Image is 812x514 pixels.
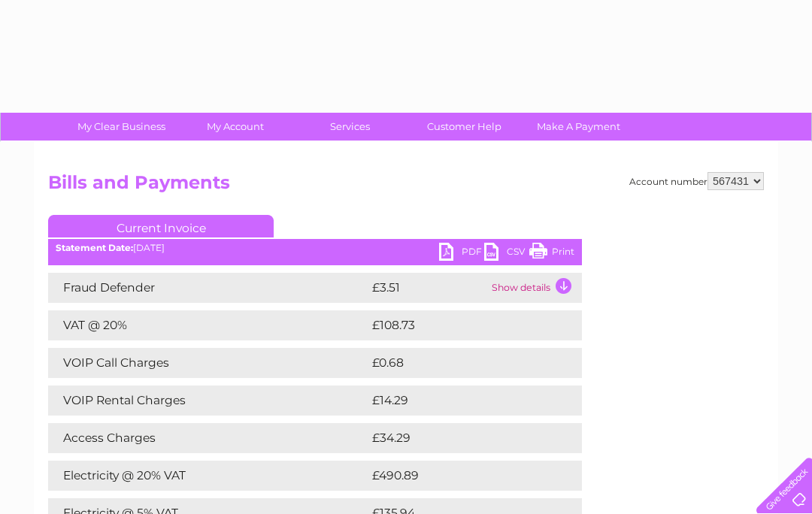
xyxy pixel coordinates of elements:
[48,310,368,340] td: VAT @ 20%
[368,385,550,416] td: £14.29
[288,113,412,141] a: Services
[368,310,554,340] td: £108.73
[488,273,582,303] td: Show details
[368,423,552,453] td: £34.29
[48,423,368,453] td: Access Charges
[56,242,133,253] b: Statement Date:
[48,348,368,378] td: VOIP Call Charges
[439,243,484,265] a: PDF
[48,273,368,303] td: Fraud Defender
[48,243,582,253] div: [DATE]
[368,461,556,491] td: £490.89
[484,243,529,265] a: CSV
[368,273,488,303] td: £3.51
[48,385,368,416] td: VOIP Rental Charges
[48,172,764,201] h2: Bills and Payments
[48,215,274,237] a: Current Invoice
[402,113,526,141] a: Customer Help
[174,113,298,141] a: My Account
[529,243,574,265] a: Print
[48,461,368,491] td: Electricity @ 20% VAT
[517,113,641,141] a: Make A Payment
[59,113,183,141] a: My Clear Business
[629,172,764,190] div: Account number
[368,348,547,378] td: £0.68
